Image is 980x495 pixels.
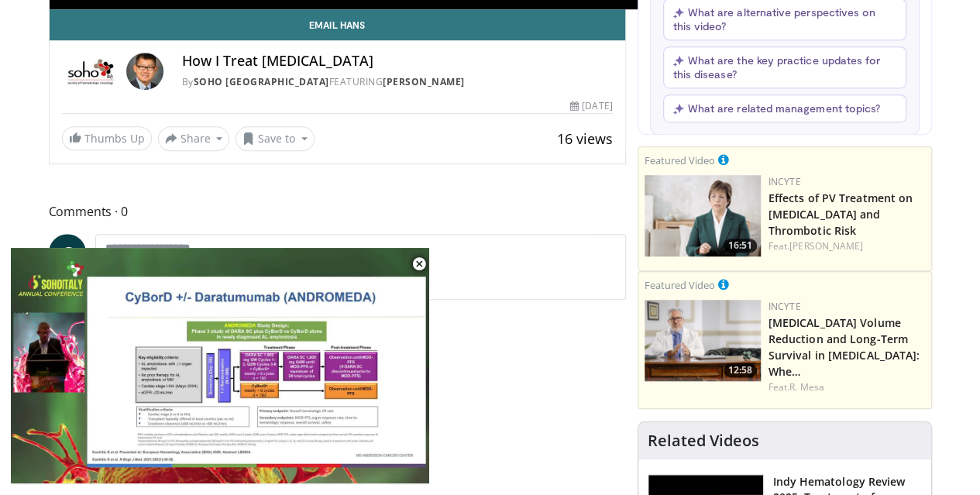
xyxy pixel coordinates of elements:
a: Incyte [769,300,801,313]
div: [DATE] [570,99,612,113]
small: Featured Video [645,278,715,292]
a: Incyte [769,175,801,188]
img: Avatar [126,53,163,90]
h4: How I Treat [MEDICAL_DATA] [182,53,613,70]
a: SOHO [GEOGRAPHIC_DATA] [194,75,329,88]
button: What are the key practice updates for this disease? [663,46,906,88]
span: 12:58 [724,363,757,377]
button: Close [404,248,435,280]
img: SOHO Italy [62,53,120,90]
button: Share [158,126,230,151]
a: C [49,234,86,271]
button: What are related management topics? [663,95,906,122]
a: [PERSON_NAME] [789,239,863,253]
small: Featured Video [645,153,715,167]
a: 12:58 [645,300,761,381]
span: 16:51 [724,239,757,253]
span: 16 views [557,129,613,148]
a: 16:51 [645,175,761,256]
a: Email Hans [50,9,625,40]
div: Feat. [769,380,925,394]
a: [MEDICAL_DATA] Volume Reduction and Long-Term Survival in [MEDICAL_DATA]: Whe… [769,315,920,379]
a: Effects of PV Treatment on [MEDICAL_DATA] and Thrombotic Risk [769,191,913,238]
div: By FEATURING [182,75,613,89]
video-js: Video Player [11,248,429,484]
a: Thumbs Up [62,126,152,150]
a: [PERSON_NAME] [383,75,465,88]
span: Comments 0 [49,201,626,222]
a: R. Mesa [789,380,824,394]
div: Feat. [769,239,925,253]
img: d87faa72-4e92-4a7a-bc57-4b4514b4505e.png.150x105_q85_crop-smart_upscale.png [645,175,761,256]
img: 7350bff6-2067-41fe-9408-af54c6d3e836.png.150x105_q85_crop-smart_upscale.png [645,300,761,381]
h4: Related Videos [648,431,759,450]
button: Save to [236,126,315,151]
